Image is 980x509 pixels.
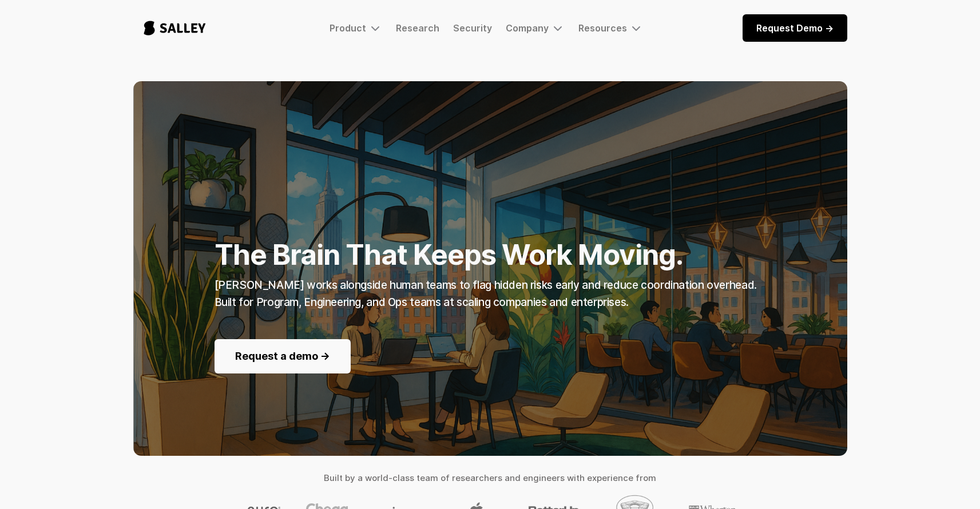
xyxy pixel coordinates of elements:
div: Resources [578,21,643,35]
strong: [PERSON_NAME] works alongside human teams to flag hidden risks early and reduce coordination over... [215,279,757,309]
div: Product [330,21,382,35]
a: Research [396,22,439,34]
div: Company [506,22,549,34]
div: Product [330,22,366,34]
a: Security [453,22,492,34]
a: home [133,9,216,47]
div: Company [506,21,565,35]
h4: Built by a world-class team of researchers and engineers with experience from [133,470,847,487]
strong: The Brain That Keeps Work Moving. [215,238,684,272]
div: Resources [578,22,627,34]
a: Request a demo -> [215,339,351,373]
a: Request Demo -> [743,14,847,42]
